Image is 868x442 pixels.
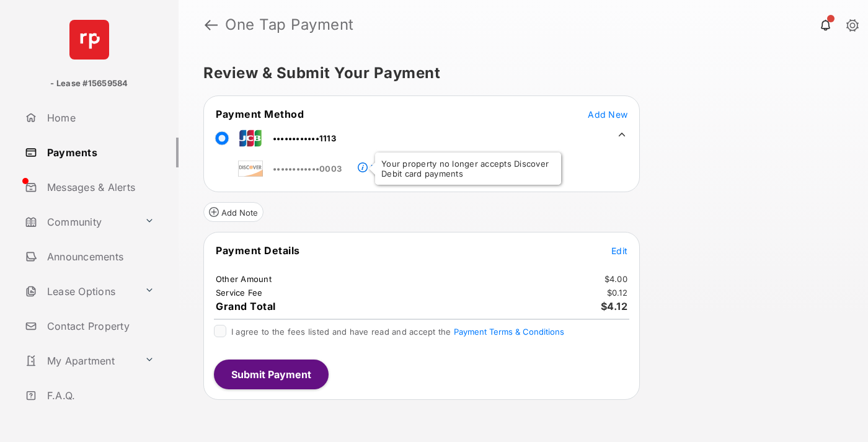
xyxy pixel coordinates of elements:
[611,245,627,256] span: Edit
[20,276,139,306] a: Lease Options
[50,77,128,90] p: - Lease #15659584
[606,287,628,298] td: $0.12
[215,287,263,298] td: Service Fee
[203,66,833,81] h5: Review & Submit Your Payment
[20,311,179,341] a: Contact Property
[231,327,564,337] span: I agree to the fees listed and have read and accept the
[368,153,472,174] a: Payment Method Unavailable
[375,152,561,185] div: Your property no longer accepts Discover Debit card payments
[601,300,628,312] span: $4.12
[604,273,628,285] td: $4.00
[215,273,272,285] td: Other Amount
[69,20,109,60] img: svg+xml;base64,PHN2ZyB4bWxucz0iaHR0cDovL3d3dy53My5vcmcvMjAwMC9zdmciIHdpZHRoPSI2NCIgaGVpZ2h0PSI2NC...
[216,300,276,312] span: Grand Total
[20,242,179,272] a: Announcements
[273,164,342,174] span: ••••••••••••0003
[225,17,354,32] strong: One Tap Payment
[20,103,179,133] a: Home
[588,108,627,120] button: Add New
[20,138,179,167] a: Payments
[454,327,564,337] button: I agree to the fees listed and have read and accept the
[203,202,263,222] button: Add Note
[588,109,627,120] span: Add New
[216,108,304,120] span: Payment Method
[20,346,139,376] a: My Apartment
[20,172,179,202] a: Messages & Alerts
[216,244,300,257] span: Payment Details
[20,207,139,237] a: Community
[20,381,179,410] a: F.A.Q.
[273,133,336,143] span: ••••••••••••1113
[214,360,329,389] button: Submit Payment
[611,244,627,257] button: Edit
